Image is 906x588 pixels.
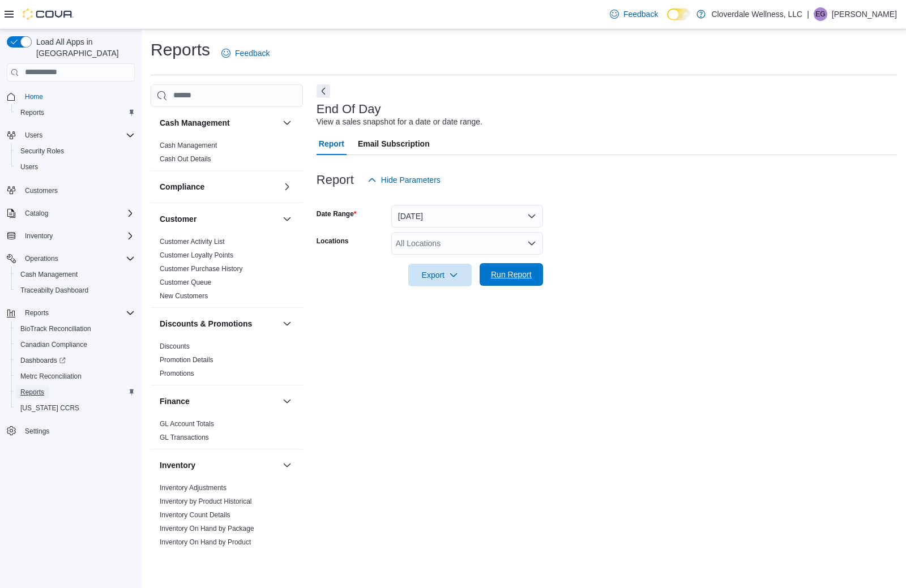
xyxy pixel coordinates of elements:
[160,213,278,225] button: Customer
[160,419,214,428] span: GL Account Totals
[815,7,825,21] span: EG
[605,3,663,25] a: Feedback
[2,205,139,221] button: Catalog
[160,396,190,407] h3: Finance
[317,173,354,187] h3: Report
[151,139,303,170] div: Cash Management
[160,318,278,329] button: Discounts & Promotions
[667,8,691,20] input: Dark Mode
[20,147,64,156] span: Security Roles
[2,305,139,321] button: Reports
[20,183,135,197] span: Customers
[32,36,135,59] span: Load All Apps in [GEOGRAPHIC_DATA]
[16,284,93,297] a: Traceabilty Dashboard
[160,497,252,506] span: Inventory by Product Historical
[160,278,211,287] span: Customer Queue
[160,278,211,286] a: Customer Queue
[25,209,48,218] span: Catalog
[16,338,135,351] span: Canadian Compliance
[317,209,357,218] label: Date Range
[11,384,139,400] button: Reports
[20,356,66,365] span: Dashboards
[217,42,274,65] a: Feedback
[160,433,209,442] span: GL Transactions
[20,90,48,104] a: Home
[16,160,42,174] a: Users
[160,483,226,492] span: Inventory Adjustments
[280,458,294,472] button: Inventory
[408,264,472,286] button: Export
[280,212,294,226] button: Customer
[20,252,135,265] span: Operations
[2,251,139,267] button: Operations
[25,131,42,140] span: Users
[2,127,139,143] button: Users
[11,282,139,298] button: Traceabilty Dashboard
[20,229,57,243] button: Inventory
[11,159,139,175] button: Users
[16,385,135,399] span: Reports
[20,388,44,397] span: Reports
[16,370,135,383] span: Metrc Reconciliation
[20,270,78,279] span: Cash Management
[11,321,139,337] button: BioTrack Reconciliation
[807,7,809,21] p: |
[151,235,303,307] div: Customer
[160,141,217,149] a: Cash Management
[20,207,53,220] button: Catalog
[317,116,482,128] div: View a sales snapshot for a date or date range.
[2,182,139,198] button: Customers
[160,318,252,329] h3: Discounts & Promotions
[20,207,135,220] span: Catalog
[160,524,254,533] span: Inventory On Hand by Package
[317,84,330,98] button: Next
[23,8,74,20] img: Cova
[711,7,802,21] p: Cloverdale Wellness, LLC
[11,105,139,121] button: Reports
[16,268,135,281] span: Cash Management
[16,401,135,415] span: Washington CCRS
[20,424,54,438] a: Settings
[2,228,139,244] button: Inventory
[280,394,294,408] button: Finance
[16,106,49,119] a: Reports
[151,417,303,449] div: Finance
[160,355,213,364] span: Promotion Details
[160,265,243,273] a: Customer Purchase History
[16,160,135,174] span: Users
[491,269,532,280] span: Run Report
[20,162,38,171] span: Users
[160,251,233,260] span: Customer Loyalty Points
[11,368,139,384] button: Metrc Reconciliation
[20,306,53,320] button: Reports
[160,237,225,246] span: Customer Activity List
[160,511,230,519] a: Inventory Count Details
[20,184,62,198] a: Customers
[160,460,278,471] button: Inventory
[20,372,82,381] span: Metrc Reconciliation
[25,186,58,195] span: Customers
[2,88,139,105] button: Home
[160,292,208,300] a: New Customers
[151,38,210,61] h1: Reports
[160,155,211,163] a: Cash Out Details
[16,322,135,336] span: BioTrack Reconciliation
[16,354,70,367] a: Dashboards
[160,181,278,192] button: Compliance
[160,434,209,441] a: GL Transactions
[16,401,84,415] a: [US_STATE] CCRS
[391,205,543,228] button: [DATE]
[11,143,139,159] button: Security Roles
[20,404,79,413] span: [US_STATE] CCRS
[11,267,139,282] button: Cash Management
[160,291,208,301] span: New Customers
[160,154,211,164] span: Cash Out Details
[160,356,213,364] a: Promotion Details
[160,141,217,150] span: Cash Management
[480,263,543,286] button: Run Report
[381,174,441,186] span: Hide Parameters
[280,317,294,331] button: Discounts & Promotions
[358,132,430,155] span: Email Subscription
